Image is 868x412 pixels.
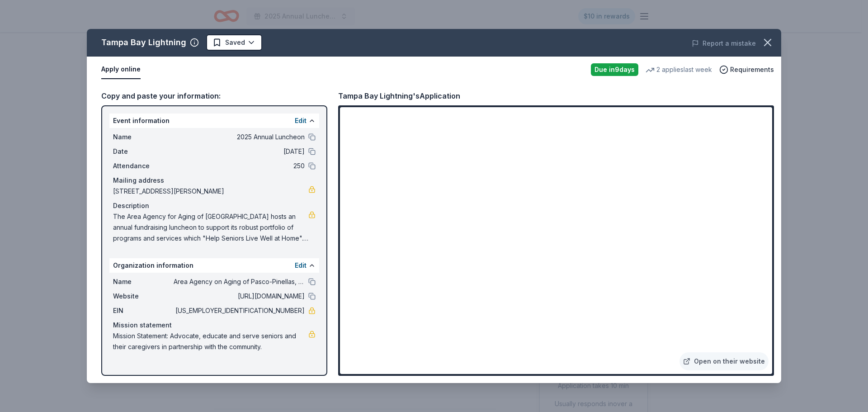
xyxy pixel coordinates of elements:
span: Date [113,146,174,157]
span: The Area Agency for Aging of [GEOGRAPHIC_DATA] hosts an annual fundraising luncheon to support it... [113,211,308,244]
button: Edit [295,260,307,271]
span: [US_EMPLOYER_IDENTIFICATION_NUMBER] [174,305,305,316]
div: 2 applies last week [646,64,712,75]
div: Description [113,200,316,211]
span: Area Agency on Aging of Pasco-Pinellas, Inc. [174,276,305,287]
div: Tampa Bay Lightning's Application [338,90,460,102]
span: [STREET_ADDRESS][PERSON_NAME] [113,186,308,197]
button: Report a mistake [692,38,756,49]
span: Attendance [113,161,174,171]
button: Apply online [101,60,141,79]
div: Due in 9 days [591,63,638,76]
span: Website [113,291,174,302]
span: EIN [113,305,174,316]
button: Saved [206,34,262,51]
span: Saved [225,37,245,48]
span: 2025 Annual Luncheon [174,132,305,142]
span: 250 [174,161,305,171]
button: Edit [295,115,307,126]
button: Requirements [719,64,774,75]
span: [URL][DOMAIN_NAME] [174,291,305,302]
span: Mission Statement: Advocate, educate and serve seniors and their caregivers in partnership with t... [113,331,308,352]
div: Copy and paste your information: [101,90,327,102]
div: Mailing address [113,175,316,186]
span: Name [113,276,174,287]
div: Organization information [109,258,319,273]
div: Tampa Bay Lightning [101,35,186,50]
span: Name [113,132,174,142]
div: Mission statement [113,320,316,331]
div: Event information [109,114,319,128]
span: [DATE] [174,146,305,157]
a: Open on their website [679,352,769,370]
span: Requirements [730,64,774,75]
